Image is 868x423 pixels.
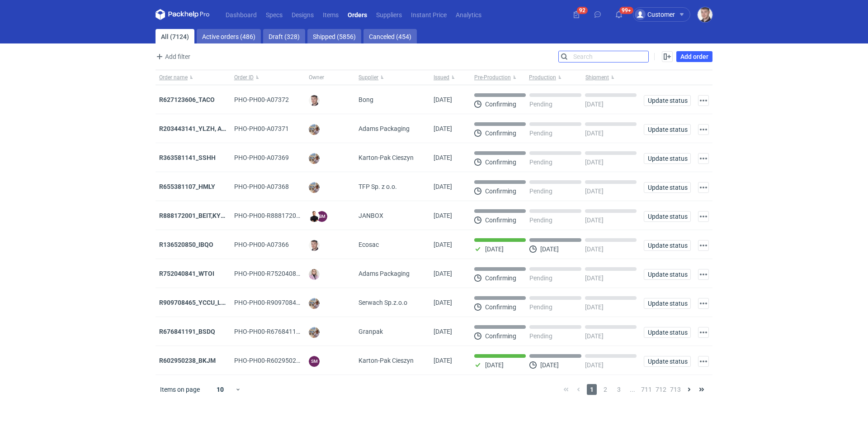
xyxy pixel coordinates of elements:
[231,70,306,85] button: Order ID
[355,85,430,114] div: Bong
[359,95,373,104] span: Bong
[234,270,321,277] span: PHO-PH00-R752040841_WTOI
[451,9,486,20] a: Analytics
[485,245,504,253] p: [DATE]
[698,211,709,222] button: Actions
[585,74,609,81] span: Shipment
[234,125,289,132] span: PHO-PH00-A07371
[656,384,666,395] span: 712
[585,361,604,369] p: [DATE]
[540,245,559,253] p: [DATE]
[318,9,343,20] a: Items
[585,130,604,137] p: [DATE]
[159,299,232,306] a: R909708465_YCCU_LQIN
[372,9,406,20] a: Suppliers
[234,328,322,335] span: PHO-PH00-R676841191_BSDQ
[156,70,231,85] button: Order name
[648,271,687,278] span: Update status
[316,211,327,222] figcaption: SM
[160,385,200,394] span: Items on page
[633,7,698,22] button: Customer
[355,70,430,85] button: Supplier
[343,9,372,20] a: Orders
[485,216,516,224] p: Confirming
[559,51,648,62] input: Search
[363,29,417,43] a: Canceled (454)
[206,383,235,396] div: 10
[154,51,191,62] button: Add filter
[644,211,691,222] button: Update status
[600,384,610,395] span: 2
[529,74,556,81] span: Production
[644,182,691,193] button: Update status
[585,303,604,311] p: [DATE]
[698,298,709,309] button: Actions
[529,332,552,340] p: Pending
[234,241,289,248] span: PHO-PH00-A07366
[644,356,691,367] button: Update status
[698,240,709,251] button: Actions
[359,269,410,278] span: Adams Packaging
[614,384,624,395] span: 3
[434,74,449,81] span: Issued
[159,241,213,248] a: R136520850_IBQO
[197,29,261,43] a: Active orders (486)
[359,211,383,220] span: JANBOX
[159,270,214,277] strong: R752040841_WTOI
[612,7,626,22] button: 99+
[159,154,216,161] a: R363581141_SSHH
[159,357,216,364] a: R602950238_BKJM
[309,356,320,367] figcaption: SM
[485,187,516,195] p: Confirming
[641,384,652,395] span: 711
[355,143,430,172] div: Karton-Pak Cieszyn
[698,327,709,338] button: Actions
[644,240,691,251] button: Update status
[309,269,320,280] img: Klaudia Wiśniewska
[309,124,320,135] img: Michał Palasek
[698,7,712,22] img: Maciej Sikora
[309,240,320,251] img: Maciej Sikora
[585,101,604,108] p: [DATE]
[159,125,236,132] a: R203443141_YLZH, AHYW
[648,184,687,191] span: Update status
[434,183,452,190] span: 13/10/2025
[471,70,527,85] button: Pre-Production
[635,9,675,20] div: Customer
[309,327,320,338] img: Michał Palasek
[474,74,511,81] span: Pre-Production
[529,274,552,282] p: Pending
[434,241,452,248] span: 13/10/2025
[529,187,552,195] p: Pending
[309,74,324,81] span: Owner
[644,269,691,280] button: Update status
[159,183,215,190] a: R655381107_HMLY
[359,356,414,365] span: Karton-Pak Cieszyn
[355,201,430,230] div: JANBOX
[263,29,305,43] a: Draft (328)
[485,101,516,108] p: Confirming
[355,288,430,317] div: Serwach Sp.z.o.o
[434,125,452,132] span: 13/10/2025
[485,361,504,369] p: [DATE]
[527,70,584,85] button: Production
[159,212,229,219] a: R888172001_BEIT,KYHC
[648,358,687,365] span: Update status
[698,356,709,367] button: Actions
[159,96,215,103] a: R627123606_TACO
[644,124,691,135] button: Update status
[359,124,410,133] span: Adams Packaging
[434,299,452,306] span: 10/10/2025
[627,384,637,395] span: ...
[359,153,414,162] span: Karton-Pak Cieszyn
[644,298,691,309] button: Update status
[698,95,709,106] button: Actions
[529,130,552,137] p: Pending
[648,126,687,133] span: Update status
[644,327,691,338] button: Update status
